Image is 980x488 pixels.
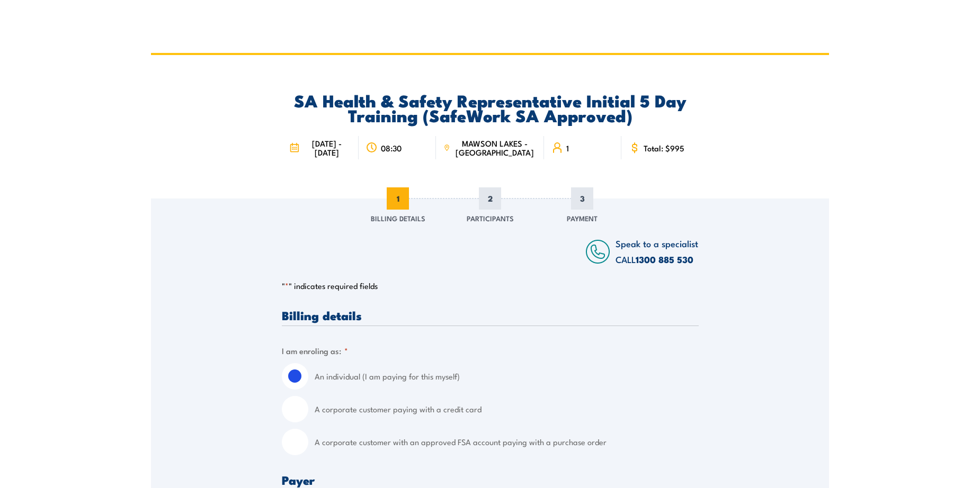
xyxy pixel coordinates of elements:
[644,143,684,152] span: Total: $995
[302,139,352,157] span: [DATE] - [DATE]
[566,143,569,152] span: 1
[282,474,699,486] h3: Payer
[571,187,593,210] span: 3
[282,309,699,321] h3: Billing details
[616,237,698,266] span: Speak to a specialist CALL
[479,187,501,210] span: 2
[315,396,699,422] label: A corporate customer paying with a credit card
[387,187,409,210] span: 1
[315,363,699,390] label: An individual (I am paying for this myself)
[371,213,425,223] span: Billing Details
[453,139,537,157] span: MAWSON LAKES - [GEOGRAPHIC_DATA]
[282,345,348,357] legend: I am enroling as:
[315,429,699,455] label: A corporate customer with an approved FSA account paying with a purchase order
[381,143,402,152] span: 08:30
[282,93,699,122] h2: SA Health & Safety Representative Initial 5 Day Training (SafeWork SA Approved)
[567,213,598,223] span: Payment
[282,281,699,291] p: " " indicates required fields
[467,213,514,223] span: Participants
[636,252,693,266] a: 1300 885 530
